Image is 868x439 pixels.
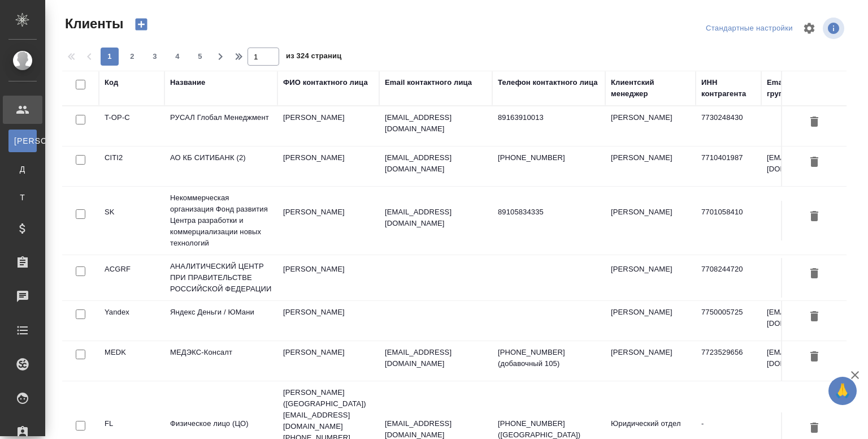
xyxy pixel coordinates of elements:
span: 5 [191,51,209,62]
td: [PERSON_NAME] [277,341,379,381]
td: 7750005725 [696,301,761,341]
p: [EMAIL_ADDRESS][DOMAIN_NAME] [385,347,487,369]
p: 89163910013 [498,112,600,123]
div: ИНН контрагента [701,77,756,100]
button: Удалить [805,347,824,368]
span: 2 [123,51,141,62]
p: [PHONE_NUMBER] (добавочный 105) [498,347,600,369]
button: 3 [146,48,164,66]
td: Яндекс Деньги / ЮМани [164,301,277,341]
button: Удалить [805,206,824,227]
td: T-OP-C [99,106,164,146]
td: [PERSON_NAME] [605,341,696,381]
td: [PERSON_NAME] [605,147,696,186]
span: 🙏 [833,379,852,403]
span: Д [14,163,31,175]
div: ФИО контактного лица [283,77,368,88]
p: [EMAIL_ADDRESS][DOMAIN_NAME] [385,112,487,135]
td: РУСАЛ Глобал Менеджмент [164,106,277,146]
td: ACGRF [99,258,164,298]
button: Удалить [805,418,824,439]
div: Название [170,77,205,88]
span: Т [14,192,31,203]
a: Т [8,186,37,209]
span: 3 [146,51,164,62]
td: [PERSON_NAME] [277,106,379,146]
td: 7708244720 [696,258,761,298]
span: [PERSON_NAME] [14,135,31,147]
td: 7723529656 [696,341,761,381]
span: из 324 страниц [286,49,341,66]
div: Телефон контактного лица [498,77,598,88]
td: MEDK [99,341,164,381]
td: МЕДЭКС-Консалт [164,341,277,381]
span: Настроить таблицу [796,15,823,42]
td: АО КБ СИТИБАНК (2) [164,147,277,186]
td: 7701058410 [696,201,761,240]
p: [PHONE_NUMBER] [498,152,600,163]
div: Код [105,77,118,88]
td: [PERSON_NAME] [277,258,379,298]
td: [PERSON_NAME] [605,258,696,298]
button: 4 [168,48,186,66]
a: Д [8,158,37,180]
td: [PERSON_NAME] [605,106,696,146]
td: [PERSON_NAME] [605,201,696,240]
button: Создать [128,15,155,34]
td: CITI2 [99,147,164,186]
td: [PERSON_NAME] [605,301,696,341]
button: 2 [123,48,141,66]
a: [PERSON_NAME] [8,130,37,152]
button: Удалить [805,264,824,285]
div: split button [703,20,796,37]
button: Удалить [805,307,824,328]
button: Удалить [805,112,824,133]
td: [PERSON_NAME] [277,201,379,240]
td: [PERSON_NAME] [277,147,379,186]
p: [EMAIL_ADDRESS][DOMAIN_NAME] [385,206,487,229]
td: 7730248430 [696,106,761,146]
span: Клиенты [62,15,123,33]
span: 4 [168,51,186,62]
td: [PERSON_NAME] [277,301,379,341]
button: 5 [191,48,209,66]
div: Email клиентской группы [767,77,857,100]
td: 7710401987 [696,147,761,186]
span: Посмотреть информацию [823,18,847,39]
td: [EMAIL_ADDRESS][DOMAIN_NAME] [761,341,863,381]
p: 89105834335 [498,206,600,218]
p: [EMAIL_ADDRESS][DOMAIN_NAME] [385,152,487,175]
td: [EMAIL_ADDRESS][DOMAIN_NAME] [761,301,863,341]
div: Email контактного лица [385,77,472,88]
td: SK [99,201,164,240]
button: Удалить [805,152,824,173]
button: 🙏 [828,377,857,405]
div: Клиентский менеджер [611,77,690,100]
td: АНАЛИТИЧЕСКИЙ ЦЕНТР ПРИ ПРАВИТЕЛЬСТВЕ РОССИЙСКОЙ ФЕДЕРАЦИИ [164,255,277,300]
td: Некоммерческая организация Фонд развития Центра разработки и коммерциализации новых технологий [164,187,277,255]
td: Yandex [99,301,164,341]
td: [EMAIL_ADDRESS][DOMAIN_NAME] [761,147,863,186]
